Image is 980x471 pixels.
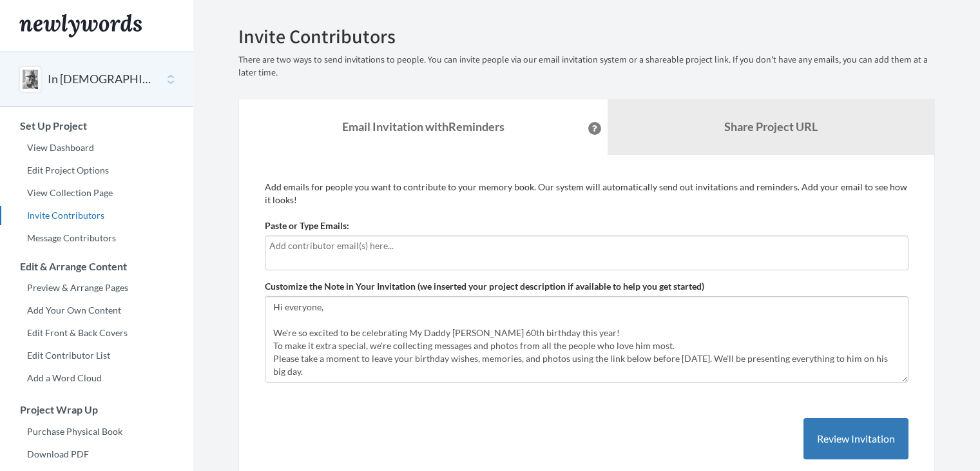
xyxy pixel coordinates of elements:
input: Add contributor email(s) here... [269,239,904,253]
button: In [DEMOGRAPHIC_DATA]'s Faithfulness: 60 Years of Blessings and Legacy [48,71,152,88]
img: Newlywords logo [19,14,142,37]
h3: Edit & Arrange Content [1,261,193,272]
h3: Set Up Project [1,120,193,132]
label: Paste or Type Emails: [265,219,349,232]
textarea: Hi everyone, We're so excited to be celebrating My Daddy [PERSON_NAME] 60th birthday this year! T... [265,296,908,383]
p: There are two ways to send invitations to people. You can invite people via our email invitation ... [238,54,935,79]
button: Review Invitation [803,418,908,460]
b: Share Project URL [724,119,818,134]
p: Add emails for people you want to contribute to your memory book. Our system will automatically s... [265,181,908,206]
strong: Email Invitation with Reminders [342,119,504,134]
h2: Invite Contributors [238,26,935,47]
label: Customize the Note in Your Invitation (we inserted your project description if available to help ... [265,280,704,293]
h3: Project Wrap Up [1,404,193,416]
